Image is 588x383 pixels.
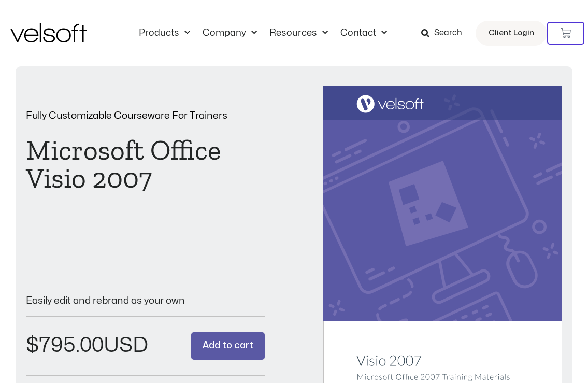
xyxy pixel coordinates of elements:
p: Easily edit and rebrand as your own [26,296,265,306]
p: Fully Customizable Courseware For Trainers [26,111,265,121]
a: Search [421,24,469,42]
h1: Microsoft Office Visio 2007 [26,136,265,192]
button: Add to cart [191,332,265,360]
span: Client Login [489,26,534,40]
nav: Menu [133,27,393,39]
img: Velsoft Training Materials [10,23,87,42]
a: ResourcesMenu Toggle [263,27,334,39]
bdi: 795.00 [26,335,104,356]
a: CompanyMenu Toggle [196,27,263,39]
a: ProductsMenu Toggle [133,27,196,39]
span: $ [26,335,39,356]
a: Client Login [476,21,547,46]
span: Search [434,26,462,40]
a: ContactMenu Toggle [334,27,393,39]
